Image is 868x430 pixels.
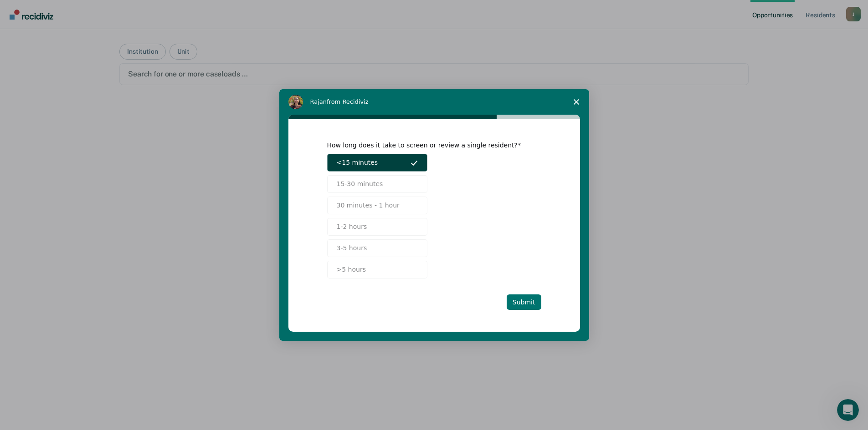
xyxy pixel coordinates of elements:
[564,89,589,115] span: Close survey
[337,158,378,167] span: <15 minutes
[327,197,427,214] button: 30 minutes - 1 hour
[337,265,366,274] span: >5 hours
[337,179,383,189] span: 15-30 minutes
[327,175,427,193] button: 15-30 minutes
[507,294,541,310] button: Submit
[288,95,303,109] img: Profile image for Rajan
[327,239,427,257] button: 3-5 hours
[327,141,528,149] div: How long does it take to screen or review a single resident?
[337,222,367,232] span: 1-2 hours
[337,201,400,210] span: 30 minutes - 1 hour
[327,261,427,278] button: >5 hours
[310,98,327,105] span: Rajan
[337,243,367,253] span: 3-5 hours
[327,154,427,172] button: <15 minutes
[327,218,427,236] button: 1-2 hours
[327,98,369,105] span: from Recidiviz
